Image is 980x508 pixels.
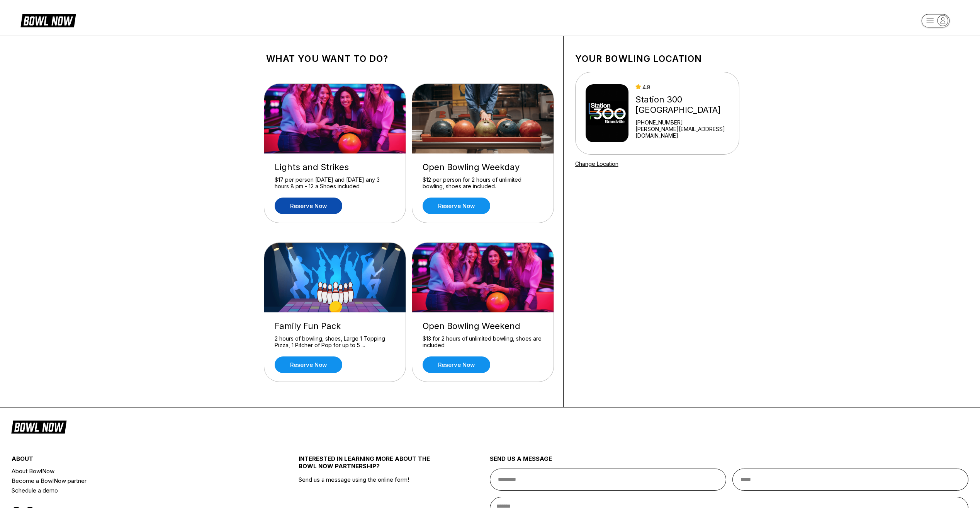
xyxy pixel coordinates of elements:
div: Open Bowling Weekend [423,321,543,331]
a: Become a BowlNow partner [12,476,251,486]
img: Open Bowling Weekday [412,84,554,153]
a: [PERSON_NAME][EMAIL_ADDRESS][DOMAIN_NAME] [635,126,735,139]
div: Station 300 [GEOGRAPHIC_DATA] [635,94,735,115]
div: 2 hours of bowling, shoes, Large 1 Topping Pizza, 1 Pitcher of Pop for up to 5 ... [275,335,395,349]
h1: Your bowling location [575,53,739,64]
div: INTERESTED IN LEARNING MORE ABOUT THE BOWL NOW PARTNERSHIP? [299,455,442,476]
a: About BowlNow [12,466,251,476]
div: about [12,455,251,466]
a: Reserve now [275,198,342,214]
img: Station 300 Grandville [586,84,629,142]
div: Lights and Strikes [275,162,395,172]
div: Family Fun Pack [275,321,395,331]
div: [PHONE_NUMBER] [635,119,735,126]
a: Reserve now [423,356,490,373]
h1: What you want to do? [266,53,552,64]
a: Schedule a demo [12,486,251,495]
div: Open Bowling Weekday [423,162,543,172]
div: $13 for 2 hours of unlimited bowling, shoes are included [423,335,543,349]
a: Reserve now [423,198,490,214]
div: send us a message [490,455,968,469]
a: Change Location [575,160,618,167]
a: Reserve now [275,356,342,373]
div: $17 per person [DATE] and [DATE] any 3 hours 8 pm - 12 a Shoes included [275,176,395,190]
img: Family Fun Pack [264,243,406,312]
div: $12 per person for 2 hours of unlimited bowling, shoes are included. [423,176,543,190]
img: Open Bowling Weekend [412,243,554,312]
div: 4.8 [635,84,735,90]
img: Lights and Strikes [264,84,406,153]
